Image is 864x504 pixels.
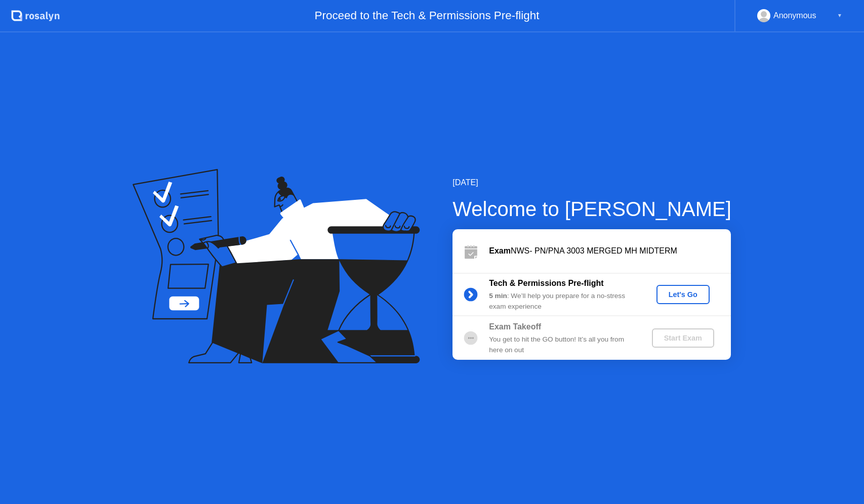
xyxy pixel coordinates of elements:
b: 5 min [489,292,507,300]
div: ▼ [837,9,842,22]
b: Exam Takeoff [489,322,541,331]
b: Tech & Permissions Pre-flight [489,279,603,287]
button: Start Exam [652,328,714,348]
div: You get to hit the GO button! It’s all you from here on out [489,334,635,355]
b: Exam [489,246,511,255]
button: Let's Go [656,285,710,304]
div: Let's Go [661,290,706,299]
div: [DATE] [452,177,731,189]
div: Anonymous [773,9,816,22]
div: : We’ll help you prepare for a no-stress exam experience [489,291,635,312]
div: Start Exam [656,334,710,342]
div: NWS- PN/PNA 3003 MERGED MH MIDTERM [489,245,731,257]
div: Welcome to [PERSON_NAME] [452,194,731,224]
